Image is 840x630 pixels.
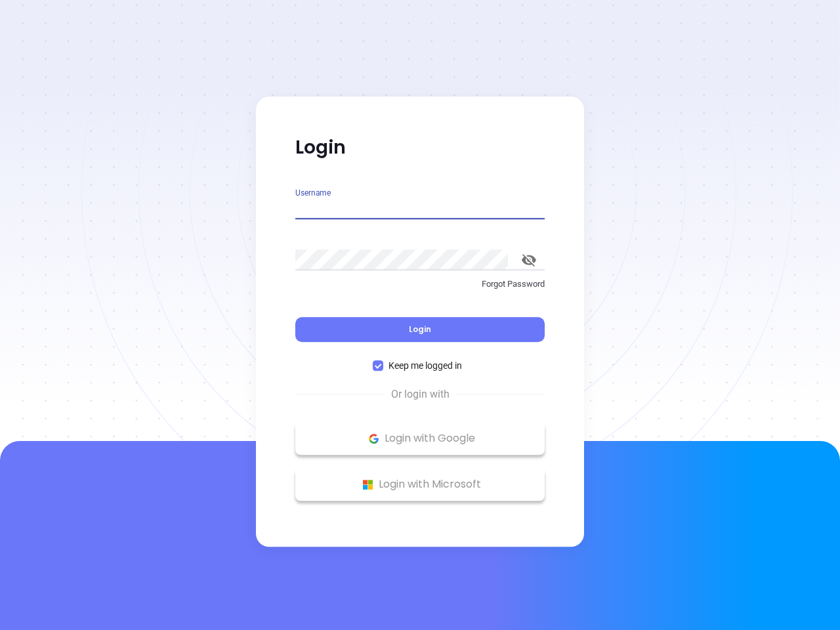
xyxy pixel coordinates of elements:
[302,474,538,494] p: Login with Microsoft
[295,317,545,342] button: Login
[295,136,545,159] p: Login
[366,430,382,447] img: Google Logo
[295,278,545,301] a: Forgot Password
[383,358,467,373] span: Keep me logged in
[295,468,545,501] button: Microsoft Logo Login with Microsoft
[409,324,431,335] span: Login
[295,189,331,197] label: Username
[302,429,538,448] p: Login with Google
[513,244,545,276] button: toggle password visibility
[295,278,545,291] p: Forgot Password
[360,476,376,493] img: Microsoft Logo
[385,387,456,402] span: Or login with
[295,422,545,455] button: Google Logo Login with Google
